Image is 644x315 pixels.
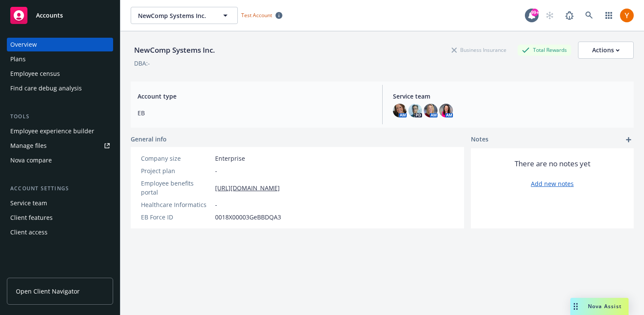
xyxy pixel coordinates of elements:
[215,166,217,175] span: -
[620,9,634,22] img: photo
[141,179,212,197] div: Employee benefits portal
[7,38,113,51] a: Overview
[592,42,620,58] div: Actions
[215,200,217,209] span: -
[531,9,539,16] div: 99+
[131,45,219,56] div: NewComp Systems Inc.
[7,112,113,121] div: Tools
[10,139,47,153] div: Manage files
[7,67,113,81] a: Employee census
[439,104,453,117] img: photo
[138,11,212,20] span: NewComp Systems Inc.
[7,196,113,210] a: Service team
[7,184,113,193] div: Account settings
[600,7,617,24] a: Switch app
[424,104,437,117] img: photo
[131,135,167,144] span: General info
[238,11,286,20] span: Test Account
[623,135,634,145] a: add
[393,104,407,117] img: photo
[588,303,622,310] span: Nova Assist
[447,45,511,55] div: Business Insurance
[141,213,212,222] div: EB Force ID
[7,81,113,95] a: Find care debug analysis
[241,12,272,19] span: Test Account
[131,7,238,24] button: NewComp Systems Inc.
[7,3,113,27] a: Accounts
[16,287,80,296] span: Open Client Navigator
[10,124,94,138] div: Employee experience builder
[10,38,37,51] div: Overview
[10,153,52,167] div: Nova compare
[141,166,212,175] div: Project plan
[7,139,113,153] a: Manage files
[36,12,63,19] span: Accounts
[581,7,598,24] a: Search
[215,154,245,163] span: Enterprise
[515,159,590,169] span: There are no notes yet
[141,154,212,163] div: Company size
[10,67,60,81] div: Employee census
[134,59,150,68] div: DBA: -
[7,153,113,167] a: Nova compare
[138,92,372,101] span: Account type
[7,225,113,239] a: Client access
[138,108,372,117] span: EB
[578,42,634,59] button: Actions
[10,225,48,239] div: Client access
[7,124,113,138] a: Employee experience builder
[518,45,571,55] div: Total Rewards
[10,81,82,95] div: Find care debug analysis
[561,7,578,24] a: Report a Bug
[215,183,280,192] a: [URL][DOMAIN_NAME]
[541,7,558,24] a: Start snowing
[10,196,47,210] div: Service team
[570,298,629,315] button: Nova Assist
[570,298,581,315] div: Drag to move
[10,52,26,66] div: Plans
[7,211,113,225] a: Client features
[7,52,113,66] a: Plans
[471,135,488,145] span: Notes
[10,211,53,225] div: Client features
[531,179,574,188] a: Add new notes
[141,200,212,209] div: Healthcare Informatics
[215,213,281,222] span: 0018X00003GeBBDQA3
[408,104,422,117] img: photo
[393,92,627,101] span: Service team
